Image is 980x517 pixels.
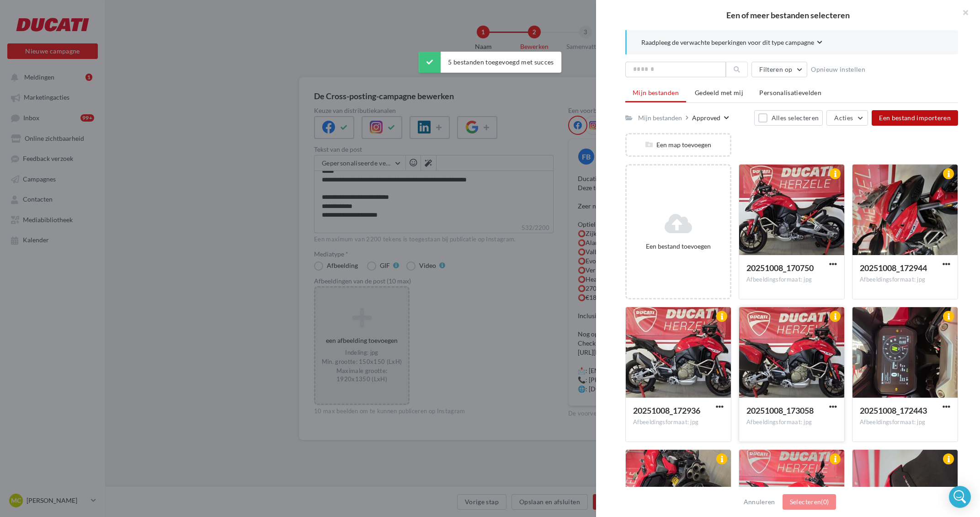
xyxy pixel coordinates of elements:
[633,405,700,416] span: 20251008_172936
[692,113,720,123] div: Approved
[746,405,814,416] span: 20251008_173058
[746,418,837,426] div: Afbeeldingsformaat: jpg
[641,37,822,49] button: Raadpleeg de verwachte beperkingen voor dit type campagne
[638,113,682,123] div: Mijn bestanden
[641,38,814,47] span: Raadpleeg de verwachte beperkingen voor dit type campagne
[740,496,779,507] button: Annuleren
[630,242,726,251] div: Een bestand toevoegen
[860,263,927,273] span: 20251008_172944
[826,110,868,126] button: Acties
[949,486,971,508] div: Open Intercom Messenger
[627,140,730,149] div: Een map toevoegen
[751,62,807,77] button: Filteren op
[419,52,561,73] div: 5 bestanden toegevoegd met succes
[807,64,869,75] button: Opnieuw instellen
[860,276,950,284] div: Afbeeldingsformaat: jpg
[879,114,951,122] span: Een bestand importeren
[754,110,823,126] button: Alles selecteren
[633,89,679,96] span: Mijn bestanden
[872,110,958,126] button: Een bestand importeren
[821,498,829,506] span: (0)
[611,11,965,19] h2: Een of meer bestanden selecteren
[759,89,821,96] span: Personalisatievelden
[834,114,853,122] span: Acties
[860,405,927,416] span: 20251008_172443
[746,263,814,273] span: 20251008_170750
[633,418,724,426] div: Afbeeldingsformaat: jpg
[860,418,950,426] div: Afbeeldingsformaat: jpg
[783,494,836,510] button: Selecteren(0)
[746,276,837,284] div: Afbeeldingsformaat: jpg
[695,89,743,96] span: Gedeeld met mij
